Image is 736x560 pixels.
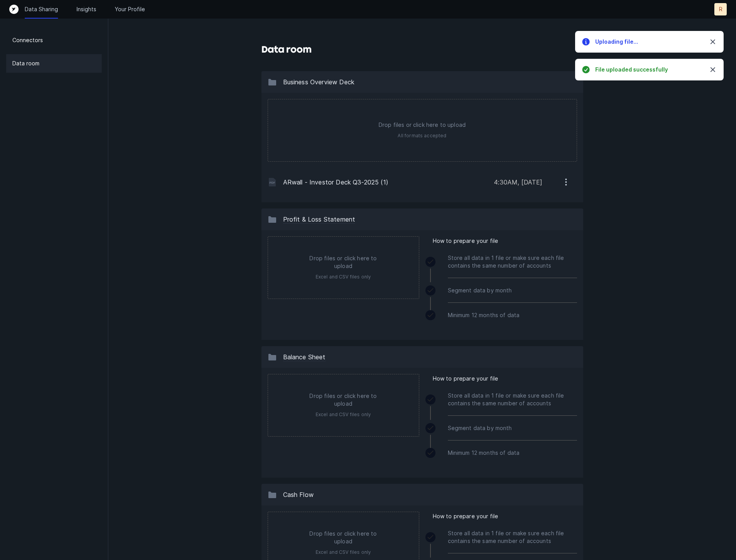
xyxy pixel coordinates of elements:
a: Insights [77,5,96,13]
a: Your Profile [115,5,145,13]
div: Store all data in 1 file or make sure each file contains the same number of accounts [448,246,577,278]
a: Data room [6,54,102,73]
p: Data room [12,59,39,68]
span: How to prepare your file [433,236,499,246]
img: 13c8d1aa17ce7ae226531ffb34303e38.svg [268,77,277,87]
p: Connectors [12,36,43,45]
div: Store all data in 1 file or make sure each file contains the same number of accounts [448,383,577,416]
p: 4:30AM, [DATE] [494,178,542,187]
span: Profit & Loss Statement [283,215,355,224]
span: Balance Sheet [283,353,326,361]
p: R [719,5,722,13]
div: Segment data by month [448,278,577,303]
p: ARwall - Investor Deck Q3-2025 (1) [283,178,488,187]
img: 4c1c1a354918672bc79fcf756030187a.svg [268,178,277,187]
span: How to prepare your file [433,512,499,521]
img: 13c8d1aa17ce7ae226531ffb34303e38.svg [268,352,277,362]
img: 13c8d1aa17ce7ae226531ffb34303e38.svg [268,490,277,499]
a: Connectors [6,31,102,50]
img: 13c8d1aa17ce7ae226531ffb34303e38.svg [268,215,277,224]
div: Minimum 12 months of data [448,303,577,328]
div: Store all data in 1 file or make sure each file contains the same number of accounts [448,521,577,553]
h5: Uploading file... [595,38,702,46]
button: R [714,3,727,15]
div: Minimum 12 months of data [448,440,577,465]
a: Data Sharing [25,5,58,13]
h5: File uploaded successfully [595,66,702,73]
div: Segment data by month [448,416,577,440]
span: Cash Flow [283,491,314,499]
span: How to prepare your file [433,374,499,383]
span: Business Overview Deck [283,78,355,86]
h3: Data room [261,43,312,56]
